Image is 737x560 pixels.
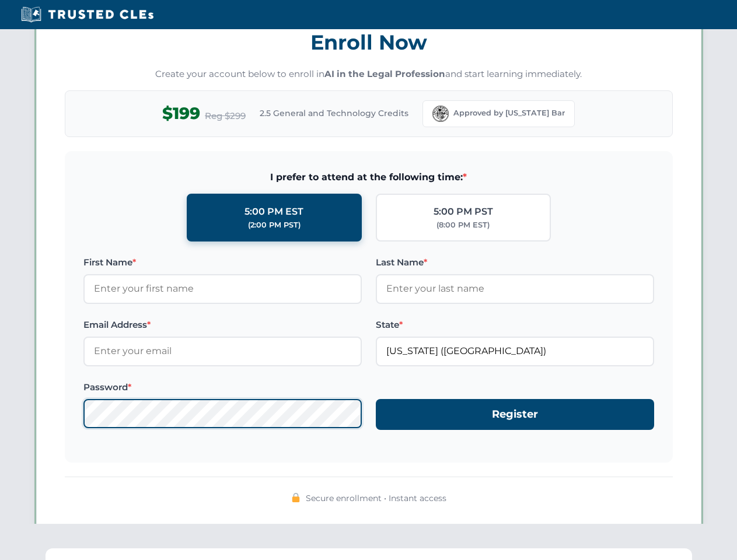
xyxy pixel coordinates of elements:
[291,493,301,502] img: 🔒
[436,219,490,231] div: (8:00 PM EST)
[432,106,449,122] img: Florida Bar
[83,337,362,366] input: Enter your email
[376,274,654,303] input: Enter your last name
[376,337,654,366] input: Florida (FL)
[83,170,654,185] span: I prefer to attend at the following time:
[65,68,673,81] p: Create your account below to enroll in and start learning immediately.
[376,256,654,269] label: Last Name
[65,24,673,61] h3: Enroll Now
[18,6,157,23] img: Trusted CLEs
[324,68,445,79] strong: AI in the Legal Profession
[162,100,200,127] span: $199
[376,399,654,430] button: Register
[83,274,362,303] input: Enter your first name
[376,318,654,332] label: State
[83,318,362,332] label: Email Address
[260,107,408,120] span: 2.5 General and Technology Credits
[83,380,362,394] label: Password
[434,204,493,219] div: 5:00 PM PST
[83,256,362,269] label: First Name
[244,204,303,219] div: 5:00 PM EST
[205,109,246,123] span: Reg $299
[248,219,301,231] div: (2:00 PM PST)
[453,107,565,119] span: Approved by [US_STATE] Bar
[306,492,446,505] span: Secure enrollment • Instant access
